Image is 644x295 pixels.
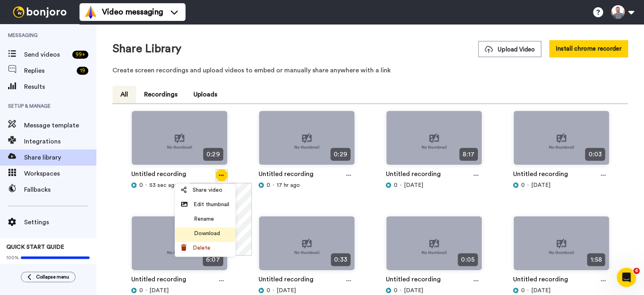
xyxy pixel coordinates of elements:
div: 19 [77,67,88,75]
span: Delete [193,244,210,252]
img: no-thumbnail.jpg [514,111,609,172]
span: 100% [6,254,19,261]
span: Share library [24,153,96,162]
span: Video messaging [102,6,163,18]
img: bj-logo-header-white.svg [10,6,70,18]
span: 0 [521,181,525,189]
a: Untitled recording [513,169,568,181]
span: Replies [24,66,73,76]
span: Download [194,229,220,238]
span: 0 [139,181,143,189]
button: Upload Video [478,41,541,57]
img: vm-color.svg [84,6,97,18]
span: 0:03 [585,148,605,161]
img: no-thumbnail.jpg [259,216,355,277]
button: All [112,86,136,103]
a: Untitled recording [386,169,441,181]
div: [DATE] [259,287,355,295]
a: Untitled recording [259,169,314,181]
a: Untitled recording [386,275,441,287]
span: Send videos [24,50,69,59]
a: Untitled recording [131,169,186,181]
div: [DATE] [386,287,482,295]
div: 99 + [72,51,88,59]
span: Edit thumbnail [194,201,229,209]
span: Settings [24,217,96,227]
span: 6:07 [203,253,223,266]
span: 0 [394,287,397,295]
img: no-thumbnail.jpg [514,216,609,277]
span: 1:58 [587,253,605,266]
div: [DATE] [513,181,609,189]
span: Message template [24,121,96,130]
a: Untitled recording [513,275,568,287]
span: 0:29 [203,148,223,161]
img: no-thumbnail.jpg [386,216,482,277]
div: 17 hr ago [259,181,355,189]
button: Install chrome recorder [549,40,628,57]
span: 0 [267,181,270,189]
div: [DATE] [513,287,609,295]
span: 0:29 [330,148,350,161]
span: Fallbacks [24,185,96,195]
span: Upload Video [485,45,535,54]
span: 0:05 [458,253,477,266]
span: Workspaces [24,169,96,178]
img: no-thumbnail.jpg [132,111,227,172]
img: no-thumbnail.jpg [132,216,227,277]
p: Create screen recordings and upload videos to embed or manually share anywhere with a link [112,66,628,75]
span: Results [24,82,96,92]
button: Collapse menu [21,272,75,282]
img: no-thumbnail.jpg [259,111,355,172]
div: [DATE] [386,181,482,189]
span: Collapse menu [36,274,69,280]
span: 8:17 [459,148,477,161]
span: 0 [139,287,143,295]
iframe: Intercom live chat [617,268,636,287]
span: 0:33 [331,253,350,266]
a: Untitled recording [131,275,186,287]
button: Uploads [185,86,225,103]
div: [DATE] [131,287,228,295]
span: Share video [193,186,222,194]
span: 4 [633,268,640,274]
span: 0 [521,287,525,295]
span: Rename [194,215,214,223]
div: 53 sec ago [131,181,228,189]
span: 0 [267,287,270,295]
span: Integrations [24,137,96,146]
a: Untitled recording [259,275,314,287]
img: no-thumbnail.jpg [386,111,482,172]
span: QUICK START GUIDE [6,244,64,250]
span: 0 [394,181,397,189]
button: Recordings [136,86,185,103]
h1: Share Library [112,43,181,55]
